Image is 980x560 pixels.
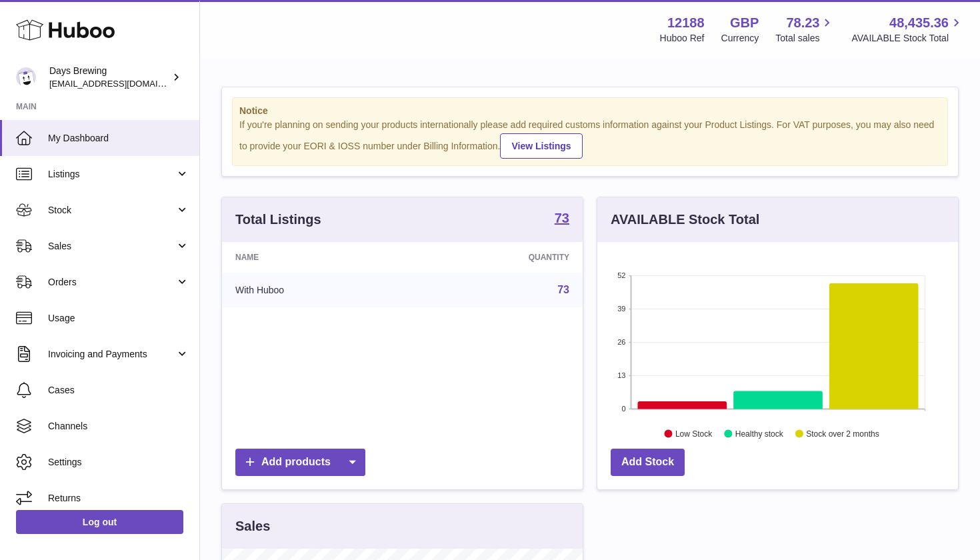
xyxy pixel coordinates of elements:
img: victoria@daysbrewing.com [16,67,36,87]
a: 48,435.36 AVAILABLE Stock Total [851,14,964,45]
text: Healthy stock [735,429,784,438]
div: Currency [721,32,759,45]
span: Settings [48,456,189,469]
a: 78.23 Total sales [775,14,835,45]
span: 48,435.36 [889,14,949,32]
a: Add Stock [611,449,685,476]
div: If you're planning on sending your products internationally please add required customs informati... [239,119,941,159]
strong: GBP [730,14,759,32]
strong: 73 [555,211,569,225]
text: 39 [617,305,625,313]
span: Listings [48,168,175,181]
text: Low Stock [675,429,713,438]
h3: Sales [235,517,270,535]
div: Huboo Ref [660,32,705,45]
a: 73 [555,211,569,227]
th: Quantity [412,242,583,273]
span: Total sales [775,32,835,45]
strong: 12188 [667,14,705,32]
a: Log out [16,510,183,534]
span: Returns [48,492,189,505]
span: My Dashboard [48,132,189,145]
a: Add products [235,449,365,476]
div: Days Brewing [49,65,169,90]
span: Cases [48,384,189,397]
span: [EMAIL_ADDRESS][DOMAIN_NAME] [49,78,196,89]
text: 13 [617,371,625,379]
text: 26 [617,338,625,346]
h3: AVAILABLE Stock Total [611,211,759,229]
a: View Listings [500,133,582,159]
span: Channels [48,420,189,433]
text: 0 [621,405,625,413]
span: Invoicing and Payments [48,348,175,361]
span: AVAILABLE Stock Total [851,32,964,45]
span: Stock [48,204,175,217]
a: 73 [557,284,569,295]
span: Usage [48,312,189,325]
text: 52 [617,271,625,279]
strong: Notice [239,105,941,117]
th: Name [222,242,412,273]
td: With Huboo [222,273,412,307]
span: Sales [48,240,175,253]
span: Orders [48,276,175,289]
h3: Total Listings [235,211,321,229]
span: 78.23 [786,14,819,32]
text: Stock over 2 months [806,429,879,438]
